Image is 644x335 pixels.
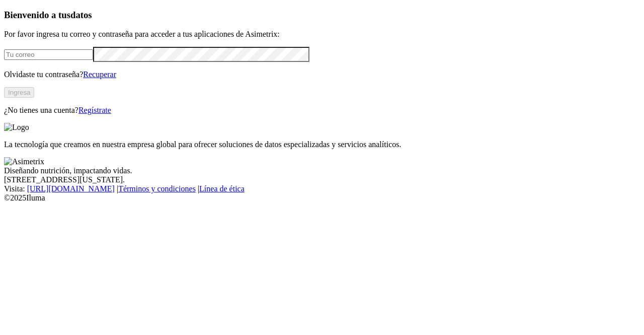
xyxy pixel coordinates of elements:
[4,49,93,60] input: Tu correo
[4,166,640,175] div: Diseñando nutrición, impactando vidas.
[4,70,640,79] p: Olvidaste tu contraseña?
[70,10,92,20] span: datos
[27,184,115,193] a: [URL][DOMAIN_NAME]
[4,87,34,98] button: Ingresa
[4,123,29,132] img: Logo
[4,157,44,166] img: Asimetrix
[199,184,245,193] a: Línea de ética
[4,193,640,203] div: © 2025 Iluma
[4,184,640,193] div: Visita : | |
[4,140,640,149] p: La tecnología que creamos en nuestra empresa global para ofrecer soluciones de datos especializad...
[4,106,640,115] p: ¿No tienes una cuenta?
[4,30,640,39] p: Por favor ingresa tu correo y contraseña para acceder a tus aplicaciones de Asimetrix:
[78,106,111,114] a: Regístrate
[4,175,640,184] div: [STREET_ADDRESS][US_STATE].
[4,10,640,21] h3: Bienvenido a tus
[118,184,196,193] a: Términos y condiciones
[83,70,116,79] a: Recuperar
